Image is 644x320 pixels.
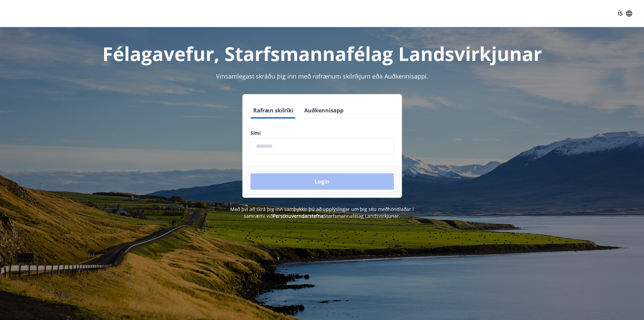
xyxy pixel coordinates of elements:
label: Sími [251,130,394,136]
span: Með því að skrá þig inn samþykkir þú að upplýsingar um þig séu meðhöndlaðar í samræmi við Starfsm... [230,206,414,219]
button: ÍS [614,7,636,20]
button: Auðkennisapp [302,102,346,119]
h1: Félagavefur, Starfsmannafélag Landsvirkjunar [87,41,557,66]
a: Persónuverndarstefna [273,213,324,219]
button: Rafræn skilríki [251,102,296,119]
span: Vinsamlegast skráðu þig inn með rafrænum skilríkjum eða Auðkennisappi. [216,72,428,80]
